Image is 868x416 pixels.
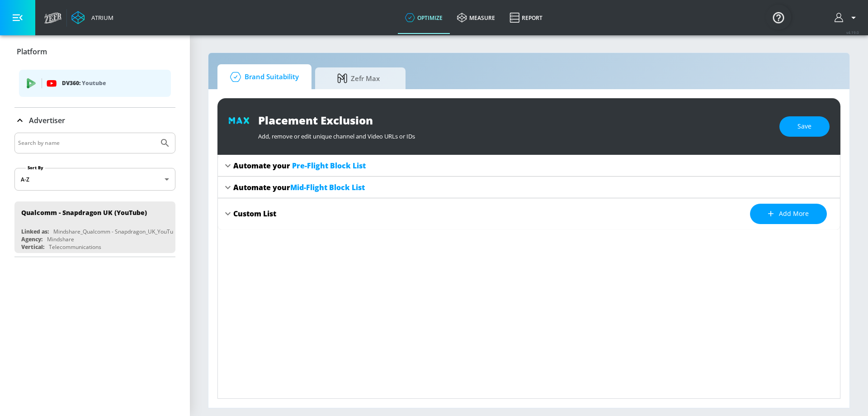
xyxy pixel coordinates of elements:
div: DV360: Youtube [19,70,171,97]
div: Atrium [88,14,113,22]
div: Mindshare [47,235,74,243]
div: Qualcomm - Snapdragon UK (YouTube)Linked as:Mindshare_Qualcomm - Snapdragon_UK_YouTube_GoogleAdsA... [14,201,175,253]
a: Report [502,1,550,34]
nav: list of Advertiser [14,198,175,257]
a: measure [450,1,502,34]
div: Placement Exclusion [258,113,770,128]
span: Pre-Flight Block List [292,161,366,171]
div: Platform [14,39,175,64]
div: Vertical: [21,243,44,251]
div: Advertiser [14,108,175,133]
a: optimize [398,1,450,34]
button: Add more [750,204,827,224]
p: Advertiser [29,115,65,125]
div: Automate your [233,182,365,192]
div: Automate yourMid-Flight Block List [218,177,840,198]
span: Brand Suitability [226,66,299,88]
span: Mid-Flight Block List [290,182,365,192]
div: Telecommunications [49,243,101,251]
div: Qualcomm - Snapdragon UK (YouTube) [21,208,147,217]
span: Add more [768,208,809,220]
div: Custom ListAdd more [218,198,840,230]
a: Atrium [71,11,113,24]
div: Automate your [233,161,366,171]
span: v 4.19.0 [846,30,859,35]
div: Add, remove or edit unique channel and Video URLs or IDs [258,128,770,140]
p: DV360: [62,78,164,88]
ul: list of platforms [19,66,171,103]
div: Agency: [21,235,42,243]
p: Youtube [82,78,106,88]
button: Save [779,116,830,137]
span: Zefr Max [324,67,393,89]
div: A-Z [14,168,175,191]
div: Mindshare_Qualcomm - Snapdragon_UK_YouTube_GoogleAds [53,228,209,235]
p: Platform [17,47,47,57]
input: Search by name [18,137,155,149]
span: Save [797,121,811,132]
div: Advertiser [14,133,175,257]
div: Linked as: [21,228,49,235]
button: Open Resource Center [766,5,791,30]
div: Custom List [233,209,276,219]
label: Sort By [26,165,45,171]
div: Platform [14,64,175,107]
div: Automate your Pre-Flight Block List [218,155,840,177]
